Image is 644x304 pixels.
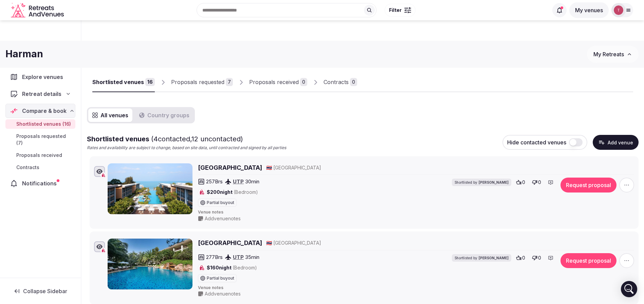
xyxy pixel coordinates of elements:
[207,264,257,271] span: $160 night
[22,179,59,187] span: Notifications
[273,240,321,246] span: [GEOGRAPHIC_DATA]
[135,108,194,122] button: Country groups
[245,178,259,185] span: 30 min
[245,254,259,261] span: 35 min
[560,253,617,268] button: Request proposal
[171,78,224,86] div: Proposals requested
[88,108,132,122] button: All venues
[324,78,349,86] div: Contracts
[5,119,75,129] a: Shortlisted venues (16)
[11,3,65,18] svg: Retreats and Venues company logo
[324,73,357,92] a: Contracts0
[87,145,286,151] p: Rates and availability are subject to change, based on site data, until contracted and signed by ...
[198,285,634,291] span: Venue notes
[389,7,402,14] span: Filter
[151,135,243,143] span: ( 4 contacted, 12 uncontacted)
[233,178,244,185] a: UTP
[87,135,243,143] span: Shortlisted venues
[233,265,257,270] span: (Bedroom)
[22,107,67,115] span: Compare & book
[5,284,75,299] button: Collapse Sidebar
[171,73,233,92] a: Proposals requested7
[621,281,637,297] div: Open Intercom Messenger
[108,163,192,214] img: Renaissance Pattaya Resort & Spa
[5,131,75,148] a: Proposals requested (7)
[5,70,75,84] a: Explore venues
[198,239,262,247] a: [GEOGRAPHIC_DATA]
[233,254,244,260] a: UTP
[11,3,65,18] a: Visit the homepage
[5,163,75,172] a: Contracts
[479,180,509,185] span: [PERSON_NAME]
[249,73,307,92] a: Proposals received0
[206,254,223,261] span: 277 Brs
[92,73,155,92] a: Shortlisted venues16
[300,78,307,86] div: 0
[507,139,566,146] span: Hide contacted venues
[22,73,66,81] span: Explore venues
[207,201,234,205] span: Partial buyout
[273,164,321,171] span: [GEOGRAPHIC_DATA]
[350,78,357,86] div: 0
[385,4,416,17] button: Filter
[560,178,617,192] button: Request proposal
[92,78,144,86] div: Shortlisted venues
[198,163,262,172] a: [GEOGRAPHIC_DATA]
[514,178,527,187] button: 0
[538,179,541,186] span: 0
[587,46,639,63] button: My Retreats
[205,215,241,222] span: Add venue notes
[266,164,272,171] button: 🇹🇭
[16,152,62,159] span: Proposals received
[538,255,541,261] span: 0
[145,78,155,86] div: 16
[593,51,624,58] span: My Retreats
[234,189,258,195] span: (Bedroom)
[226,78,233,86] div: 7
[479,256,509,260] span: [PERSON_NAME]
[522,255,525,261] span: 0
[266,240,272,246] button: 🇹🇭
[249,78,299,86] div: Proposals received
[452,254,511,262] div: Shortlisted by
[614,5,623,15] img: Thiago Martins
[5,47,43,61] h1: Harman
[530,253,543,263] button: 0
[5,150,75,160] a: Proposals received
[266,165,272,170] span: 🇹🇭
[16,121,71,127] span: Shortlisted venues (16)
[569,7,609,14] a: My venues
[22,90,61,98] span: Retreat details
[205,290,241,297] span: Add venue notes
[522,179,525,186] span: 0
[206,178,223,185] span: 257 Brs
[452,179,511,186] div: Shortlisted by
[16,133,73,146] span: Proposals requested (7)
[108,239,192,289] img: Ravindra Beach Resort & Spa
[207,276,234,280] span: Partial buyout
[530,178,543,187] button: 0
[593,135,639,150] button: Add venue
[198,209,634,215] span: Venue notes
[207,189,258,196] span: $200 night
[569,2,609,18] button: My venues
[23,288,67,295] span: Collapse Sidebar
[5,176,75,190] a: Notifications
[266,240,272,246] span: 🇹🇭
[16,164,39,171] span: Contracts
[514,253,527,263] button: 0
